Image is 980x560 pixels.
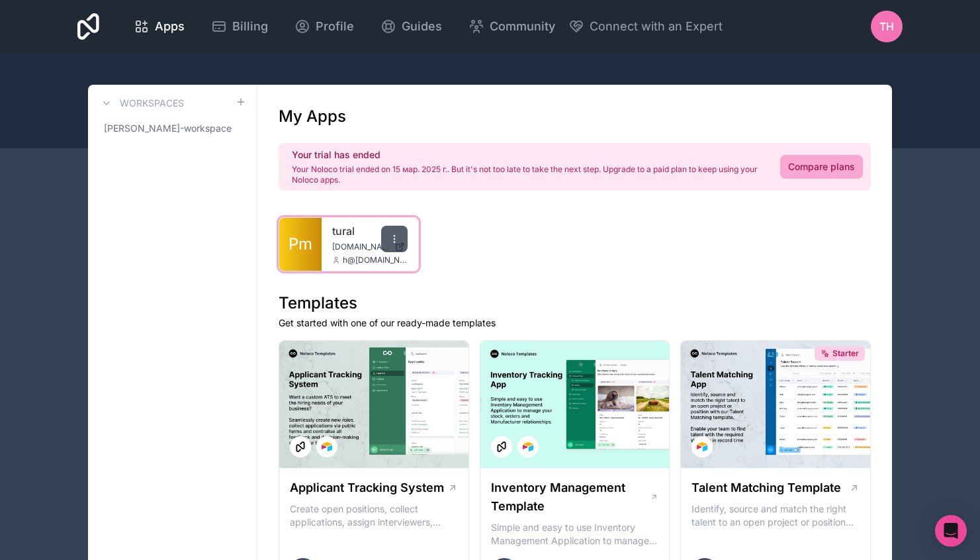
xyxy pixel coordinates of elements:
[99,117,246,140] a: [PERSON_NAME]-workspace
[697,442,707,452] img: Airtable Logo
[292,148,764,162] h2: Your trial has ended
[568,17,723,36] button: Connect with an Expert
[279,218,322,271] a: Pm
[590,17,723,36] span: Connect with an Expert
[120,97,184,110] h3: Workspaces
[279,316,871,330] p: Get started with one of our ready-made templates
[832,348,859,359] span: Starter
[289,234,312,255] span: Pm
[284,12,365,41] a: Profile
[691,479,841,497] h1: Talent Matching Template
[523,442,533,452] img: Airtable Logo
[490,17,555,36] span: Community
[290,479,444,497] h1: Applicant Tracking System
[104,122,232,135] span: [PERSON_NAME]-workspace
[332,242,389,252] span: [DOMAIN_NAME]
[879,19,894,34] span: TH
[155,17,185,36] span: Apps
[491,479,650,516] h1: Inventory Management Template
[780,155,863,179] a: Compare plans
[402,17,442,36] span: Guides
[200,12,279,41] a: Billing
[691,502,860,529] p: Identify, source and match the right talent to an open project or position with our Talent Matchi...
[332,223,408,239] a: tural
[322,442,332,452] img: Airtable Logo
[279,293,871,314] h1: Templates
[123,12,195,41] a: Apps
[292,164,764,185] p: Your Noloco trial ended on 15 мар. 2025 г.. But it's not too late to take the next step. Upgrade ...
[316,17,354,36] span: Profile
[491,521,659,547] p: Simple and easy to use Inventory Management Application to manage your stock, orders and Manufact...
[279,106,346,127] h1: My Apps
[458,12,566,41] a: Community
[935,515,967,547] div: Open Intercom Messenger
[332,242,408,252] a: [DOMAIN_NAME]
[99,95,184,111] a: Workspaces
[343,255,408,265] span: h@[DOMAIN_NAME]
[232,17,268,36] span: Billing
[370,12,453,41] a: Guides
[290,502,458,529] p: Create open positions, collect applications, assign interviewers, centralise candidate feedback a...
